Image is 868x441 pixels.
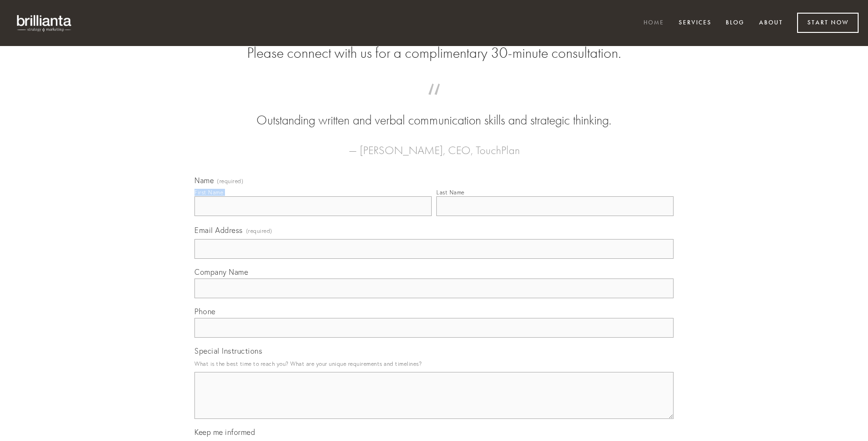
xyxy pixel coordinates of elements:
[209,93,659,130] blockquote: Outstanding written and verbal communication skills and strategic thinking.
[194,176,214,185] span: Name
[194,225,243,235] span: Email Address
[194,267,248,277] span: Company Name
[720,15,751,31] a: Blog
[436,189,465,196] div: Last Name
[246,224,272,237] span: (required)
[209,130,659,160] figcaption: — [PERSON_NAME], CEO, TouchPlan
[753,15,789,31] a: About
[194,357,674,370] p: What is the best time to reach you? What are your unique requirements and timelines?
[194,346,262,356] span: Special Instructions
[673,15,718,31] a: Services
[637,15,670,31] a: Home
[194,44,674,62] h2: Please connect with us for a complimentary 30-minute consultation.
[194,189,223,196] div: First Name
[9,9,80,37] img: brillianta - research, strategy, marketing
[209,93,659,111] span: “
[194,307,216,316] span: Phone
[194,427,255,437] span: Keep me informed
[797,13,859,33] a: Start Now
[217,178,243,184] span: (required)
